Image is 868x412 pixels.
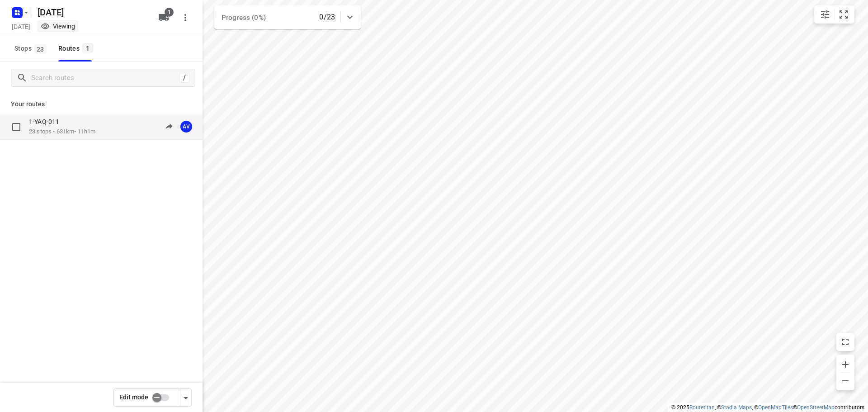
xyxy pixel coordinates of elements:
[176,9,194,27] button: More
[179,73,189,83] div: /
[816,5,834,24] button: Map settings
[758,404,793,411] a: OpenMapTiles
[214,5,361,29] div: Progress (0%)0/23
[155,9,173,27] button: 1
[11,99,192,109] p: Your routes
[29,128,95,136] p: 23 stops • 631km • 11h1m
[82,43,93,52] span: 1
[160,118,178,136] button: Send to driver
[41,22,75,31] div: You are currently in view mode. To make any changes, go to edit project.
[119,393,148,401] span: Edit mode
[671,404,864,411] li: © 2025 , © , © © contributors
[7,118,25,136] span: Select
[814,5,854,24] div: small contained button group
[222,14,266,22] span: Progress (0%)
[180,392,191,403] div: Driver app settings
[58,43,96,54] div: Routes
[319,12,335,23] p: 0/23
[721,404,752,411] a: Stadia Maps
[689,404,715,411] a: Routetitan
[165,8,174,17] span: 1
[835,5,853,24] button: Fit zoom
[14,43,49,54] span: Stops
[797,404,835,411] a: OpenStreetMap
[29,118,65,126] p: 1-YAQ-011
[34,44,47,53] span: 23
[31,71,179,85] input: Search routes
